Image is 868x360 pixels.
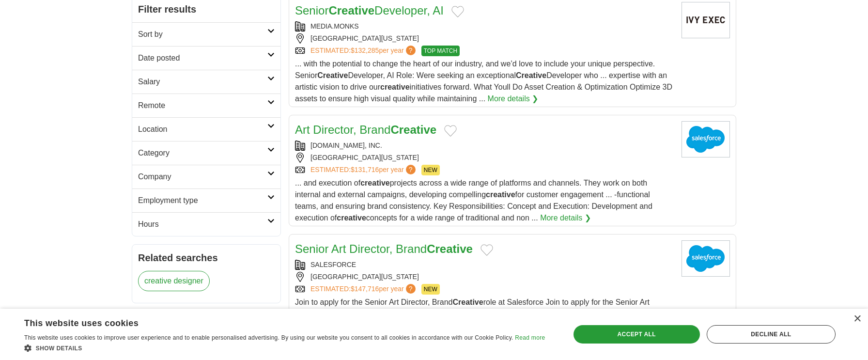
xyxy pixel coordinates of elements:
[295,123,436,136] a: Art Director, BrandCreative
[132,117,280,141] a: Location
[295,242,473,255] a: Senior Art Director, BrandCreative
[138,100,267,111] h2: Remote
[682,2,730,38] img: Company logo
[488,93,539,105] a: More details ❯
[295,298,666,341] span: Join to apply for the Senior Art Director, Brand role at Salesforce Join to apply for the Senior ...
[516,71,546,79] strong: Creative
[138,195,267,206] h2: Employment type
[540,212,591,224] a: More details ❯
[310,165,418,175] a: ESTIMATED:$131,716per year?
[573,325,700,344] div: Accept all
[351,166,379,173] span: $131,716
[337,214,366,222] strong: creative
[390,123,436,136] strong: Creative
[295,60,672,103] span: ... with the potential to change the heart of our industry, and we’d love to include your unique ...
[295,33,674,44] div: [GEOGRAPHIC_DATA][US_STATE]
[295,153,674,163] div: [GEOGRAPHIC_DATA][US_STATE]
[138,219,267,230] h2: Hours
[682,121,730,157] img: salesforce.com logo
[132,22,280,46] a: Sort by
[138,52,267,64] h2: Date posted
[24,334,513,341] span: This website uses cookies to improve user experience and to enable personalised advertising. By u...
[132,188,280,212] a: Employment type
[295,272,674,282] div: [GEOGRAPHIC_DATA][US_STATE]
[132,46,280,70] a: Date posted
[421,46,460,56] span: TOP MATCH
[132,212,280,236] a: Hours
[421,165,440,175] span: NEW
[351,285,379,293] span: $147,716
[295,4,444,17] a: SeniorCreativeDeveloper, AI
[444,125,457,137] button: Add to favorite jobs
[310,261,356,268] a: SALESFORCE
[138,147,267,159] h2: Category
[707,325,836,344] div: Decline all
[138,171,267,183] h2: Company
[360,179,390,187] strong: creative
[138,271,210,291] a: creative designer
[427,242,473,255] strong: Creative
[310,141,382,149] a: [DOMAIN_NAME], INC.
[480,244,493,256] button: Add to favorite jobs
[406,165,416,174] span: ?
[310,284,418,295] a: ESTIMATED:$147,716per year?
[515,334,545,341] a: Read more, opens a new window
[351,47,379,54] span: $132,285
[138,250,275,265] h2: Related searches
[36,345,82,352] span: Show details
[132,70,280,94] a: Salary
[132,141,280,165] a: Category
[295,21,674,31] div: MEDIA.MONKS
[451,6,464,17] button: Add to favorite jobs
[132,94,280,117] a: Remote
[138,124,267,135] h2: Location
[295,179,652,222] span: ... and execution of projects across a wide range of platforms and channels. They work on both in...
[486,190,515,199] strong: creative
[406,284,416,294] span: ?
[453,298,483,306] strong: Creative
[421,284,440,295] span: NEW
[317,71,348,79] strong: Creative
[138,29,267,40] h2: Sort by
[406,46,416,55] span: ?
[24,343,545,353] div: Show details
[138,76,267,88] h2: Salary
[132,165,280,188] a: Company
[380,83,410,91] strong: creative
[682,240,730,277] img: salesforce.com logo
[24,314,521,329] div: This website uses cookies
[853,315,861,323] div: Close
[310,46,418,56] a: ESTIMATED:$132,285per year?
[328,4,374,17] strong: Creative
